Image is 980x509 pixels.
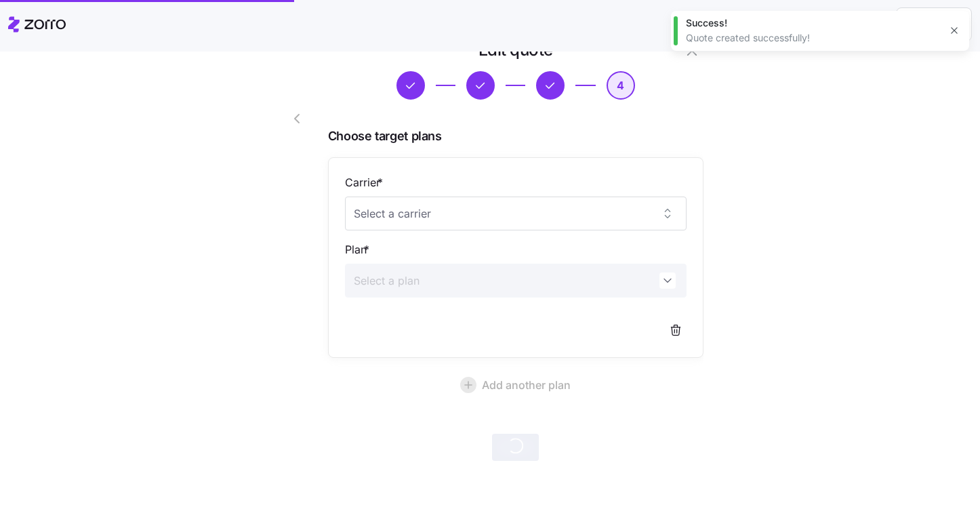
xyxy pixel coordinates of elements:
[345,264,687,298] input: Select a plan
[482,377,571,393] span: Add another plan
[345,197,687,230] input: Select a carrier
[345,174,386,191] label: Carrier
[328,127,703,146] span: Choose target plans
[345,241,372,258] label: Plan
[607,71,635,100] button: 4
[328,369,703,401] button: Add another plan
[460,377,476,393] svg: add icon
[686,31,939,45] div: Quote created successfully!
[686,16,939,30] div: Success!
